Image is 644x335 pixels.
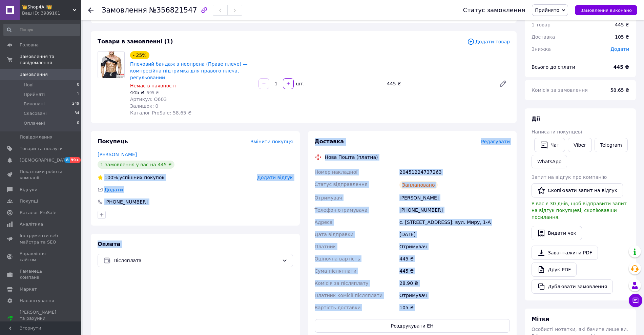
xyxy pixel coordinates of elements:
[532,246,598,260] a: Завантажити PDF
[315,169,358,175] span: Номер накладної
[75,110,79,117] span: 34
[149,6,197,14] span: №356821547
[532,116,540,122] span: Дії
[398,240,511,253] div: Отримувач
[251,139,293,144] span: Змінити покупця
[610,46,629,52] span: Додати
[130,51,149,59] div: - 25%
[130,83,176,88] span: Немає в наявності
[315,280,369,286] span: Комісія за післяплату
[98,51,124,78] img: Плечовий бандаж з неопрена (Праве плече) — компресійна підтримка для правого плеча, регульований
[467,38,510,45] span: Додати товар
[130,97,167,102] span: Артикул: O603
[534,138,565,152] button: Чат
[575,5,637,15] button: Замовлення виконано
[104,198,148,205] div: [PHONE_NUMBER]
[496,77,510,90] a: Редагувати
[77,120,79,126] span: 0
[24,110,47,117] span: Скасовані
[88,7,94,14] div: Повернутися назад
[20,134,53,140] span: Повідомлення
[315,195,342,201] span: Отримувач
[70,157,81,163] span: 99+
[532,279,613,294] button: Дублювати замовлення
[147,90,159,95] span: 595 ₴
[98,241,120,247] span: Оплата
[532,183,623,197] button: Скопіювати запит на відгук
[98,38,173,45] span: Товари в замовленні (1)
[104,187,123,192] span: Додати
[20,298,54,304] span: Налаштування
[22,4,73,10] span: 👑Shop4All👑
[315,244,336,249] span: Платник
[315,305,361,310] span: Вартість доставки
[595,138,628,152] a: Telegram
[315,232,354,237] span: Дата відправки
[24,101,45,107] span: Виконані
[532,316,549,322] span: Мітки
[315,207,368,213] span: Телефон отримувача
[398,204,511,216] div: [PHONE_NUMBER]
[98,161,174,169] div: 1 замовлення у вас на 445 ₴
[398,265,511,277] div: 445 ₴
[629,294,642,307] button: Чат з покупцем
[315,293,383,298] span: Платник комісії післяплати
[20,54,81,66] span: Замовлення та повідомлення
[315,138,344,145] span: Доставка
[611,29,633,44] div: 105 ₴
[532,46,551,52] span: Знижка
[315,219,333,225] span: Адреса
[24,82,34,88] span: Нові
[130,103,159,109] span: Залишок: 0
[20,42,39,48] span: Головна
[20,309,63,328] span: [PERSON_NAME] та рахунки
[532,22,550,27] span: 1 товар
[20,221,43,227] span: Аналітика
[98,174,165,181] div: успішних покупок
[20,210,56,216] span: Каталог ProSale
[315,319,510,333] button: Роздрукувати ЕН
[72,101,79,107] span: 249
[535,7,559,13] span: Прийнято
[20,157,70,163] span: [DEMOGRAPHIC_DATA]
[24,120,45,126] span: Оплачені
[610,87,629,93] span: 58.65 ₴
[315,268,357,274] span: Сума післяплати
[20,233,63,245] span: Інструменти веб-майстра та SEO
[77,91,79,98] span: 1
[532,174,607,180] span: Запит на відгук про компанію
[20,146,63,152] span: Товари та послуги
[20,251,63,263] span: Управління сайтом
[257,175,293,180] span: Додати відгук
[77,82,79,88] span: 0
[384,79,494,88] div: 445 ₴
[294,80,305,87] div: шт.
[532,201,627,220] span: У вас є 30 днів, щоб відправити запит на відгук покупцеві, скопіювавши посилання.
[64,157,70,163] span: 8
[481,139,510,144] span: Редагувати
[532,263,577,277] a: Друк PDF
[532,64,575,70] span: Всього до сплати
[398,277,511,289] div: 28.90 ₴
[20,286,37,292] span: Маркет
[398,216,511,228] div: с. [STREET_ADDRESS]: вул. Миру, 1-А
[20,71,48,78] span: Замовлення
[398,289,511,301] div: Отримувач
[20,198,38,204] span: Покупці
[398,228,511,240] div: [DATE]
[98,138,128,145] span: Покупець
[130,110,191,116] span: Каталог ProSale: 58.65 ₴
[130,90,144,95] span: 445 ₴
[20,169,63,181] span: Показники роботи компанії
[130,61,248,80] a: Плечовий бандаж з неопрена (Праве плече) — компресійна підтримка для правого плеча, регульований
[580,8,632,13] span: Замовлення виконано
[102,6,147,14] span: Замовлення
[315,182,368,187] span: Статус відправлення
[615,21,629,28] div: 445 ₴
[20,187,37,193] span: Відгуки
[532,87,588,93] span: Комісія за замовлення
[399,181,438,189] div: Заплановано
[614,64,629,70] b: 445 ₴
[398,301,511,314] div: 105 ₴
[20,268,63,280] span: Гаманець компанії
